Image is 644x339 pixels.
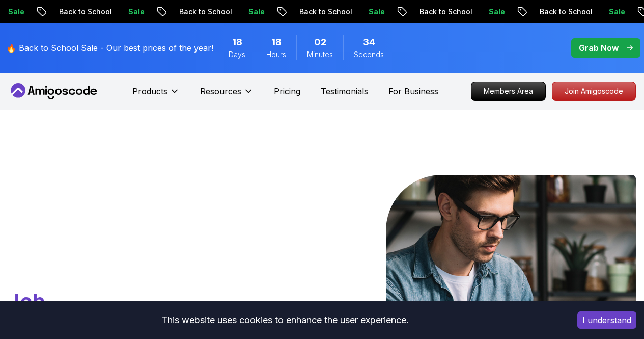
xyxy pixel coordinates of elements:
p: Back to School [50,7,120,17]
p: Members Area [471,82,545,100]
p: Back to School [411,7,480,17]
a: Pricing [274,85,300,97]
a: Join Amigoscode [552,82,636,101]
p: Sale [240,7,272,17]
button: Resources [200,85,254,106]
p: Sale [480,7,513,17]
span: Days [229,49,245,60]
p: Products [132,85,167,97]
h1: Go From Learning to Hired: Master Java, Spring Boot & Cloud Skills That Get You the [8,175,260,315]
p: 🔥 Back to School Sale - Our best prices of the year! [6,42,213,54]
p: Join Amigoscode [552,82,635,100]
div: This website uses cookies to enhance the user experience. [8,309,562,331]
span: Hours [266,49,286,60]
p: Sale [120,7,152,17]
p: Sale [360,7,393,17]
p: Back to School [291,7,360,17]
p: Back to School [531,7,600,17]
p: Back to School [171,7,240,17]
span: Seconds [354,49,384,60]
span: Job [8,289,45,314]
p: Grab Now [579,42,619,54]
span: 2 Minutes [314,35,326,49]
a: Testimonials [321,85,368,97]
p: Sale [600,7,633,17]
button: Accept cookies [577,311,636,329]
a: Members Area [471,82,546,101]
button: Products [132,85,180,106]
p: Resources [200,85,241,97]
a: For Business [388,85,438,97]
span: Minutes [307,49,333,60]
span: 18 Days [232,35,242,49]
span: 18 Hours [271,35,282,49]
span: 34 Seconds [363,35,375,49]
